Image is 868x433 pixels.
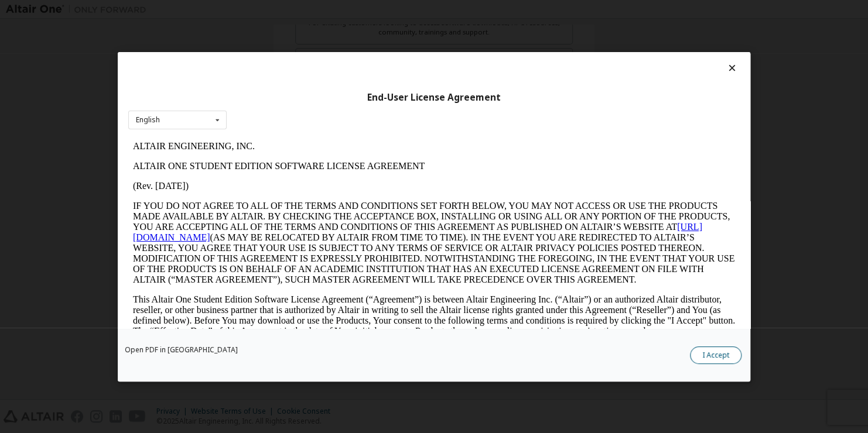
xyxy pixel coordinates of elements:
button: I Accept [690,346,741,364]
p: This Altair One Student Edition Software License Agreement (“Agreement”) is between Altair Engine... [5,158,607,200]
p: ALTAIR ONE STUDENT EDITION SOFTWARE LICENSE AGREEMENT [5,25,607,35]
div: English [136,116,160,123]
a: [URL][DOMAIN_NAME] [5,85,574,106]
div: End-User License Agreement [128,91,740,103]
p: ALTAIR ENGINEERING, INC. [5,5,607,15]
a: Open PDF in [GEOGRAPHIC_DATA] [125,346,238,353]
p: IF YOU DO NOT AGREE TO ALL OF THE TERMS AND CONDITIONS SET FORTH BELOW, YOU MAY NOT ACCESS OR USE... [5,64,607,149]
p: (Rev. [DATE]) [5,44,607,55]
